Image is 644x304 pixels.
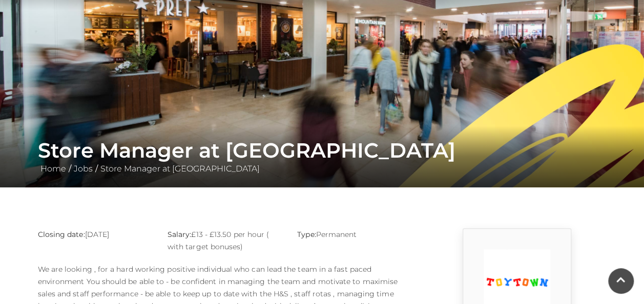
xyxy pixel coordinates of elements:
[30,138,614,175] div: / /
[71,164,95,173] a: Jobs
[98,164,262,173] a: Store Manager at [GEOGRAPHIC_DATA]
[168,228,282,253] p: £13 - £13.50 per hour ( with target bonuses)
[38,164,69,173] a: Home
[38,138,607,163] h1: Store Manager at [GEOGRAPHIC_DATA]
[38,230,85,239] strong: Closing date:
[38,228,152,241] p: [DATE]
[297,230,316,239] strong: Type:
[168,230,192,239] strong: Salary:
[297,228,411,241] p: Permanent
